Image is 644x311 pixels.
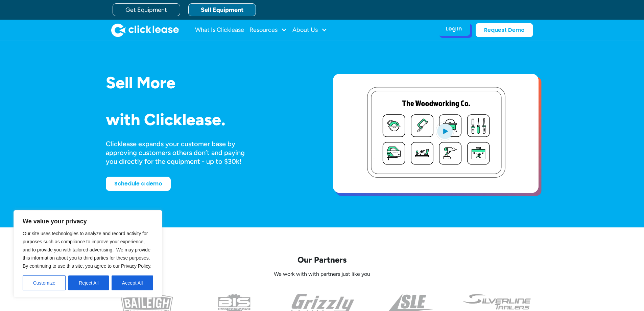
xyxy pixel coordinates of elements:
button: Accept All [112,275,153,290]
div: Clicklease expands your customer base by approving customers others don’t and paying you directly... [106,139,257,166]
p: We value your privacy [23,217,153,225]
a: Request Demo [476,23,533,37]
div: Resources [249,23,287,37]
button: Customize [23,275,66,290]
button: Reject All [68,275,109,290]
a: Get Equipment [113,3,180,16]
div: We value your privacy [14,210,162,297]
p: Our Partners [106,254,539,265]
span: Our site uses technologies to analyze and record activity for purposes such as compliance to impr... [23,231,151,269]
a: Schedule a demo [106,177,171,191]
a: home [111,23,179,37]
div: About Us [292,23,327,37]
div: Log In [446,25,462,32]
a: What Is Clicklease [195,23,244,37]
img: Blue play button logo on a light blue circular background [436,121,454,140]
p: We work with with partners just like you [106,271,539,278]
a: open lightbox [333,74,539,193]
a: Sell Equipment [188,3,256,16]
h1: with Clicklease. [106,111,311,129]
img: Clicklease logo [111,23,179,37]
h1: Sell More [106,74,311,92]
